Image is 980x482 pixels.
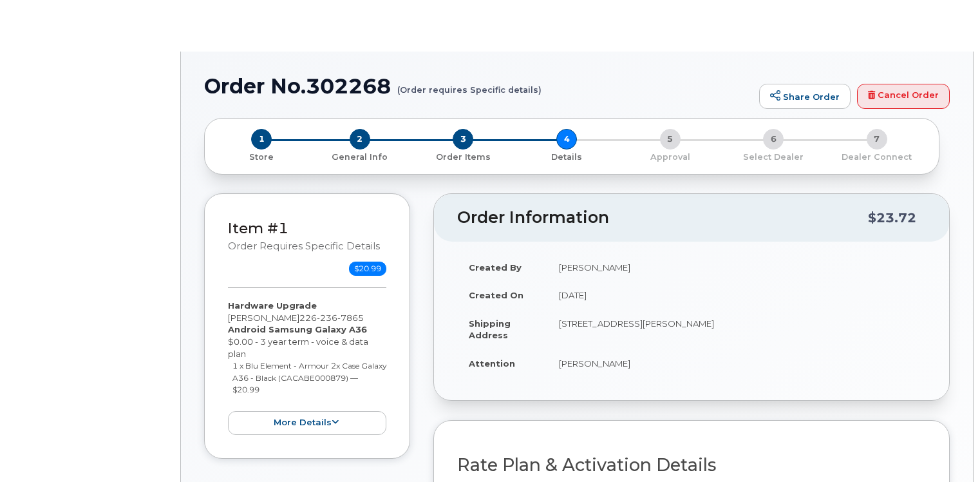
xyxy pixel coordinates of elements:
a: 2 General Info [308,149,412,163]
p: Order Items [417,151,510,163]
a: 1 Store [215,149,308,163]
span: 7865 [337,313,364,323]
a: Cancel Order [857,84,950,110]
strong: Attention [469,358,515,369]
a: 3 Order Items [411,149,515,163]
strong: Hardware Upgrade [228,300,317,311]
h2: Rate Plan & Activation Details [457,456,926,475]
a: Share Order [759,84,851,110]
div: $23.72 [868,206,916,230]
p: General Info [314,151,407,163]
small: Order requires Specific details [228,240,380,252]
strong: Created On [469,290,523,300]
strong: Shipping Address [469,318,511,341]
div: [PERSON_NAME] $0.00 - 3 year term - voice & data plan [228,300,386,434]
strong: Android Samsung Galaxy A36 [228,324,367,334]
small: (Order requires Specific details) [397,75,542,95]
button: more details [228,411,386,435]
h1: Order No.302268 [204,75,753,97]
p: Store [220,151,303,163]
td: [PERSON_NAME] [547,253,926,282]
span: 226 [299,313,364,323]
h2: Order Information [457,209,868,227]
span: 2 [350,129,370,149]
span: 3 [453,129,473,149]
span: $20.99 [349,262,386,276]
td: [PERSON_NAME] [547,349,926,378]
span: 1 [251,129,272,149]
small: 1 x Blu Element - Armour 2x Case Galaxy A36 - Black (CACABE000879) — $20.99 [232,361,386,394]
strong: Created By [469,262,522,273]
td: [STREET_ADDRESS][PERSON_NAME] [547,309,926,349]
a: Item #1 [228,219,288,237]
span: 236 [317,313,337,323]
td: [DATE] [547,281,926,309]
